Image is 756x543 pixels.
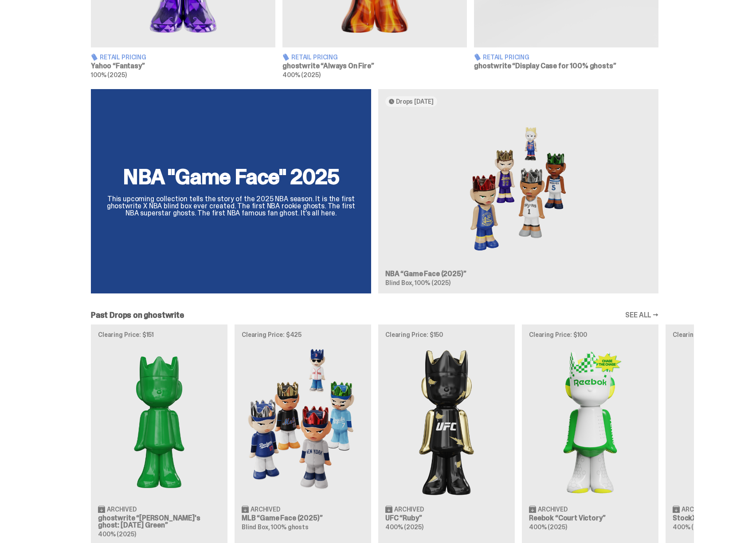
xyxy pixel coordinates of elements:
span: Blind Box, [242,523,270,531]
span: Retail Pricing [483,54,529,60]
span: 400% (2025) [673,523,710,531]
span: Blind Box, [385,279,414,287]
p: This upcoming collection tells the story of the 2025 NBA season. It is the first ghostwrite X NBA... [102,195,360,217]
span: 100% ghosts [271,523,308,531]
h3: UFC “Ruby” [385,515,508,522]
span: 100% (2025) [415,279,450,287]
a: SEE ALL → [625,312,658,319]
h3: ghostwrite “[PERSON_NAME]'s ghost: [DATE] Green” [98,515,220,529]
h3: Yahoo “Fantasy” [91,63,275,70]
h3: ghostwrite “Always On Fire” [282,63,467,70]
span: Archived [682,506,711,512]
span: Drops [DATE] [396,98,434,105]
span: 400% (2025) [385,523,423,531]
img: Game Face (2025) [385,114,651,264]
p: Clearing Price: $150 [385,332,508,338]
p: Clearing Price: $425 [242,332,364,338]
img: Ruby [385,345,508,498]
p: Clearing Price: $151 [98,332,220,338]
span: 100% (2025) [91,71,126,79]
img: Schrödinger's ghost: Sunday Green [98,345,220,498]
span: 400% (2025) [529,523,567,531]
span: Archived [538,506,568,512]
span: 400% (2025) [98,530,136,538]
span: Archived [251,506,280,512]
h3: MLB “Game Face (2025)” [242,515,364,522]
span: Archived [107,506,137,512]
h3: ghostwrite “Display Case for 100% ghosts” [474,63,658,70]
span: Retail Pricing [291,54,338,60]
h3: NBA “Game Face (2025)” [385,270,651,277]
img: Court Victory [529,345,651,498]
span: Retail Pricing [100,54,146,60]
h2: NBA "Game Face" 2025 [102,166,360,188]
p: Clearing Price: $100 [529,332,651,338]
span: 400% (2025) [282,71,320,79]
span: Archived [394,506,424,512]
h3: Reebok “Court Victory” [529,515,651,522]
img: Game Face (2025) [242,345,364,498]
h2: Past Drops on ghostwrite [91,311,184,319]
